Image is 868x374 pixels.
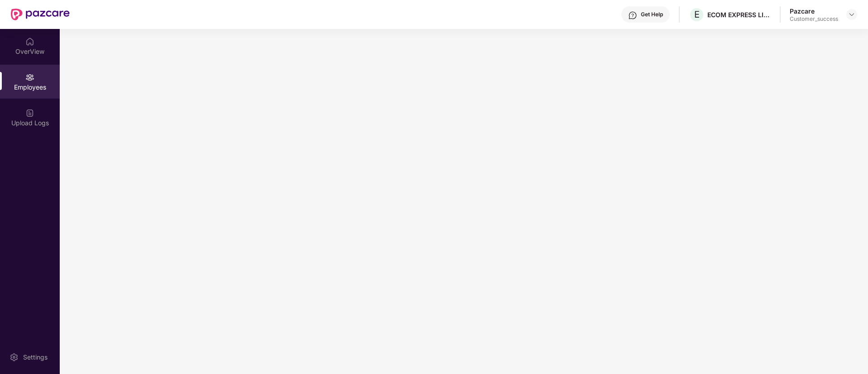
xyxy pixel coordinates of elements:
span: E [694,9,700,20]
img: svg+xml;base64,PHN2ZyBpZD0iSGVscC0zMngzMiIgeG1sbnM9Imh0dHA6Ly93d3cudzMub3JnLzIwMDAvc3ZnIiB3aWR0aD... [628,11,637,20]
img: svg+xml;base64,PHN2ZyBpZD0iSG9tZSIgeG1sbnM9Imh0dHA6Ly93d3cudzMub3JnLzIwMDAvc3ZnIiB3aWR0aD0iMjAiIG... [25,37,34,46]
img: svg+xml;base64,PHN2ZyBpZD0iVXBsb2FkX0xvZ3MiIGRhdGEtbmFtZT0iVXBsb2FkIExvZ3MiIHhtbG5zPSJodHRwOi8vd3... [25,109,34,118]
img: New Pazcare Logo [11,9,70,20]
img: svg+xml;base64,PHN2ZyBpZD0iU2V0dGluZy0yMHgyMCIgeG1sbnM9Imh0dHA6Ly93d3cudzMub3JnLzIwMDAvc3ZnIiB3aW... [10,353,19,362]
div: Pazcare [790,7,838,15]
div: Customer_success [790,15,838,23]
div: Settings [20,353,50,362]
div: Get Help [641,11,663,18]
img: svg+xml;base64,PHN2ZyBpZD0iRW1wbG95ZWVzIiB4bWxucz0iaHR0cDovL3d3dy53My5vcmcvMjAwMC9zdmciIHdpZHRoPS... [25,73,34,82]
img: svg+xml;base64,PHN2ZyBpZD0iRHJvcGRvd24tMzJ4MzIiIHhtbG5zPSJodHRwOi8vd3d3LnczLm9yZy8yMDAwL3N2ZyIgd2... [848,11,855,18]
div: ECOM EXPRESS LIMITED [707,10,771,19]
